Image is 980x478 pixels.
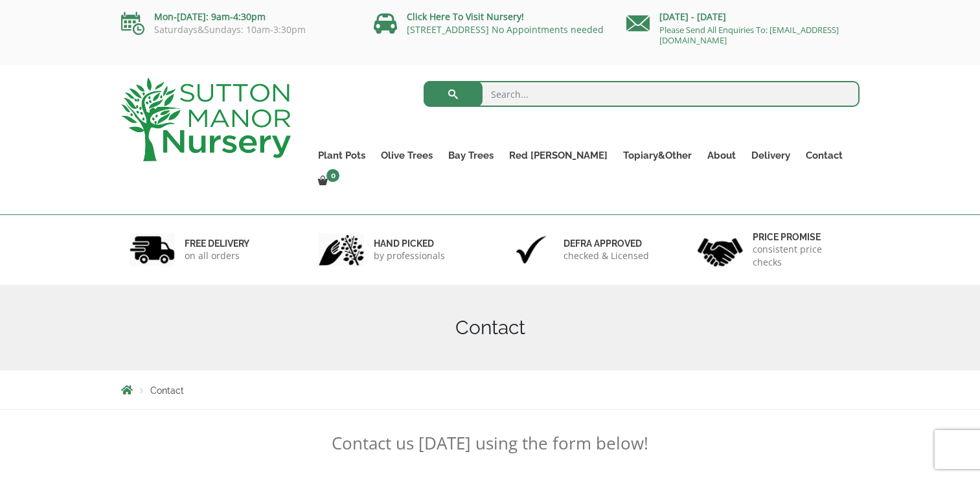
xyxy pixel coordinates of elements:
span: 0 [326,169,339,182]
p: checked & Licensed [564,249,649,262]
p: on all orders [185,249,249,262]
a: [STREET_ADDRESS] No Appointments needed [407,23,604,36]
p: Contact us [DATE] using the form below! [121,433,860,453]
p: by professionals [374,249,445,262]
a: Red [PERSON_NAME] [501,146,615,165]
p: Saturdays&Sundays: 10am-3:30pm [121,25,354,35]
p: consistent price checks [753,243,851,269]
span: Contact [150,385,184,396]
a: Olive Trees [373,146,440,165]
p: Mon-[DATE]: 9am-4:30pm [121,9,354,25]
img: 2.jpg [319,233,364,266]
a: Click Here To Visit Nursery! [407,10,524,23]
h1: Contact [121,316,860,339]
input: Search... [424,81,860,107]
h6: FREE DELIVERY [185,238,249,249]
a: Contact [798,146,850,165]
a: Please Send All Enquiries To: [EMAIL_ADDRESS][DOMAIN_NAME] [659,24,839,46]
a: Bay Trees [440,146,501,165]
a: Delivery [744,146,798,165]
h6: Price promise [753,231,851,243]
p: [DATE] - [DATE] [626,9,860,25]
a: About [700,146,744,165]
h6: Defra approved [564,238,649,249]
img: logo [121,78,291,161]
img: 1.jpg [130,233,175,266]
a: Plant Pots [310,146,373,165]
a: Topiary&Other [615,146,700,165]
img: 3.jpg [508,233,554,266]
h6: hand picked [374,238,445,249]
img: 4.jpg [698,230,743,269]
a: 0 [310,172,343,190]
nav: Breadcrumbs [121,385,860,395]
